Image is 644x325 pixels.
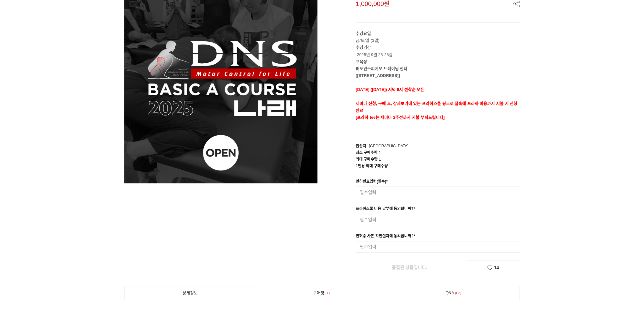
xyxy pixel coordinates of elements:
span: 1 [324,290,331,296]
strong: 수강요일 [356,31,371,36]
p: 2025년 9월 26-28일 [356,44,520,58]
input: 필수입력 [356,214,520,225]
strong: [[STREET_ADDRESS]] [356,73,400,78]
span: 최대 구매수량 [356,157,378,162]
a: 14 [466,260,520,275]
strong: 세미나 신청, 구매 후, 상세보기에 있는 프라하스쿨 링크로 접속해 프라하 비용까지 지불 시 신청완료 [356,101,517,113]
p: 금/토/일 (3일) [356,30,520,44]
span: 1,000,000원 [356,1,390,7]
span: 14 [494,265,499,270]
span: 원산지 [356,144,366,148]
input: 필수입력 [356,187,520,198]
span: 품절된 상품입니다. [392,265,427,270]
strong: 교육장 [356,59,367,64]
span: 63 [454,290,462,296]
a: 구매평1 [256,286,388,300]
span: 1 [389,164,391,168]
a: Q&A63 [388,286,520,300]
span: [프라하 fee는 세미나 2주전까지 지불 부탁드립니다] [356,115,445,120]
div: 면허증 사본 확인절차에 동의합니까? [356,233,415,241]
strong: 수강기간 [356,45,371,50]
span: [DATE] ([DATE]) 저녁 9시 선착순 오픈 [356,87,424,92]
span: [GEOGRAPHIC_DATA] [369,144,408,148]
div: 프라하스쿨 비용 납부에 동의합니까? [356,206,415,214]
span: 1 [379,150,381,155]
span: 1인당 최대 구매수량 [356,164,388,168]
input: 필수입력 [356,241,520,252]
strong: 퍼포먼스피지오 트레이닝 센터 [356,66,407,71]
span: 1 [379,157,381,162]
a: 상세정보 [124,286,256,300]
span: 최소 구매수량 [356,150,378,155]
div: 면허번호입력(필수) [356,178,388,187]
